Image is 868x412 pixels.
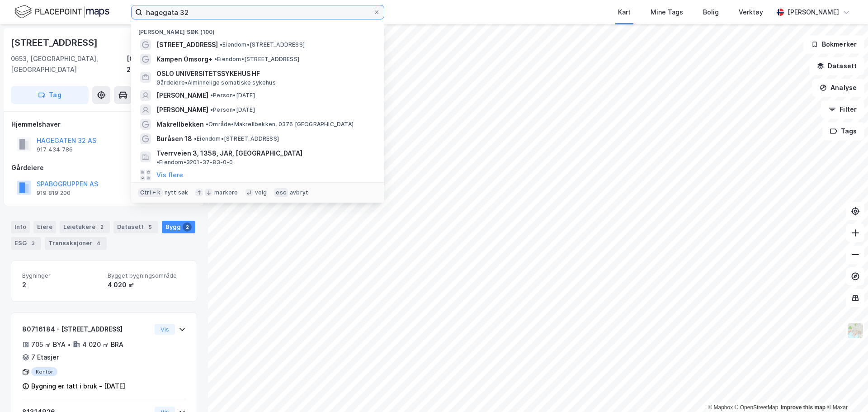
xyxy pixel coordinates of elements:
[60,221,110,233] div: Leietakere
[156,133,192,144] span: Buråsen 18
[22,279,100,290] div: 2
[156,104,208,115] span: [PERSON_NAME]
[155,324,175,335] button: Vis
[33,221,56,233] div: Eiere
[156,90,208,101] span: [PERSON_NAME]
[67,341,71,348] div: •
[82,339,123,350] div: 4 020 ㎡ BRA
[11,53,127,75] div: 0653, [GEOGRAPHIC_DATA], [GEOGRAPHIC_DATA]
[822,122,864,140] button: Tags
[788,7,839,18] div: [PERSON_NAME]
[274,188,288,197] div: esc
[735,404,778,411] a: OpenStreetMap
[138,188,163,197] div: Ctrl + k
[31,339,66,350] div: 705 ㎡ BYA
[14,4,109,20] img: logo.f888ab2527a4732fd821a326f86c7f29.svg
[809,57,864,75] button: Datasett
[11,86,89,104] button: Tag
[847,322,864,339] img: Z
[206,121,208,128] span: •
[45,237,107,250] div: Transaksjoner
[618,7,631,18] div: Kart
[206,121,354,128] span: Område • Makrellbekken, 0376 [GEOGRAPHIC_DATA]
[11,237,41,250] div: ESG
[31,352,59,363] div: 7 Etasjer
[739,7,763,18] div: Verktøy
[214,56,299,63] span: Eiendom • [STREET_ADDRESS]
[823,369,868,412] div: Kontrollprogram for chat
[11,221,30,233] div: Info
[142,5,373,19] input: Søk på adresse, matrikkel, gårdeiere, leietakere eller personer
[214,189,238,196] div: markere
[165,189,189,196] div: nytt søk
[156,159,233,166] span: Eiendom • 3201-37-83-0-0
[108,279,186,290] div: 4 020 ㎡
[194,135,279,142] span: Eiendom • [STREET_ADDRESS]
[156,148,302,159] span: Tverrveien 3, 1358, JAR, [GEOGRAPHIC_DATA]
[146,223,155,232] div: 5
[156,54,212,65] span: Kampen Omsorg+
[812,79,864,97] button: Analyse
[156,68,373,79] span: OSLO UNIVERSITETSSYKEHUS HF
[210,106,255,114] span: Person • [DATE]
[156,159,159,166] span: •
[703,7,719,18] div: Bolig
[290,189,308,196] div: avbryt
[22,324,151,335] div: 80716184 - [STREET_ADDRESS]
[220,41,305,48] span: Eiendom • [STREET_ADDRESS]
[108,272,186,279] span: Bygget bygningsområde
[94,239,103,248] div: 4
[37,146,73,153] div: 917 434 786
[28,239,38,248] div: 3
[11,119,197,130] div: Hjemmelshaver
[22,272,100,279] span: Bygninger
[162,221,195,233] div: Bygg
[220,41,222,48] span: •
[214,56,217,62] span: •
[31,381,125,392] div: Bygning er tatt i bruk - [DATE]
[210,92,255,99] span: Person • [DATE]
[131,21,384,38] div: [PERSON_NAME] søk (100)
[113,221,158,233] div: Datasett
[97,223,106,232] div: 2
[708,404,733,411] a: Mapbox
[210,92,213,99] span: •
[255,189,267,196] div: velg
[651,7,683,18] div: Mine Tags
[210,106,213,113] span: •
[11,35,99,50] div: [STREET_ADDRESS]
[156,170,183,180] button: Vis flere
[803,35,864,53] button: Bokmerker
[156,119,204,130] span: Makrellbekken
[37,189,71,197] div: 919 819 200
[127,53,197,75] div: [GEOGRAPHIC_DATA], 231/511
[156,39,218,50] span: [STREET_ADDRESS]
[156,79,276,86] span: Gårdeiere • Alminnelige somatiske sykehus
[823,369,868,412] iframe: Chat Widget
[821,100,864,118] button: Filter
[781,404,826,411] a: Improve this map
[194,135,197,142] span: •
[11,162,197,173] div: Gårdeiere
[183,223,192,232] div: 2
